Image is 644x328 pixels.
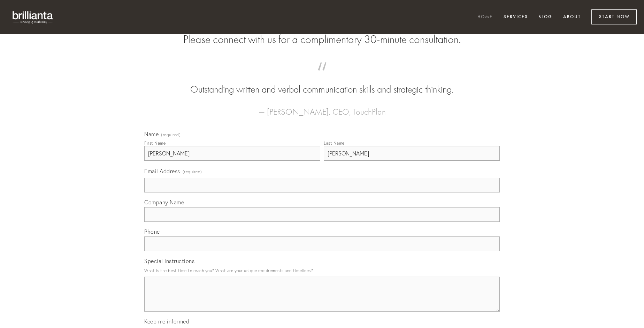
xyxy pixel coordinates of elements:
[473,12,497,23] a: Home
[534,12,557,23] a: Blog
[144,131,159,138] span: Name
[155,69,489,83] span: “
[144,228,160,235] span: Phone
[155,69,489,96] blockquote: Outstanding written and verbal communication skills and strategic thinking.
[144,168,180,175] span: Email Address
[591,9,637,24] a: Start Now
[155,96,489,119] figcaption: — [PERSON_NAME], CEO, TouchPlan
[144,318,189,325] span: Keep me informed
[499,12,532,23] a: Services
[144,140,166,146] div: First Name
[144,199,184,206] span: Company Name
[324,140,345,146] div: Last Name
[144,257,194,264] span: Special Instructions
[144,266,500,275] p: What is the best time to reach you? What are your unique requirements and timelines?
[7,7,59,27] img: brillianta - research, strategy, marketing
[183,167,202,176] span: (required)
[161,133,181,137] span: (required)
[144,33,500,46] h2: Please connect with us for a complimentary 30-minute consultation.
[559,12,585,23] a: About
